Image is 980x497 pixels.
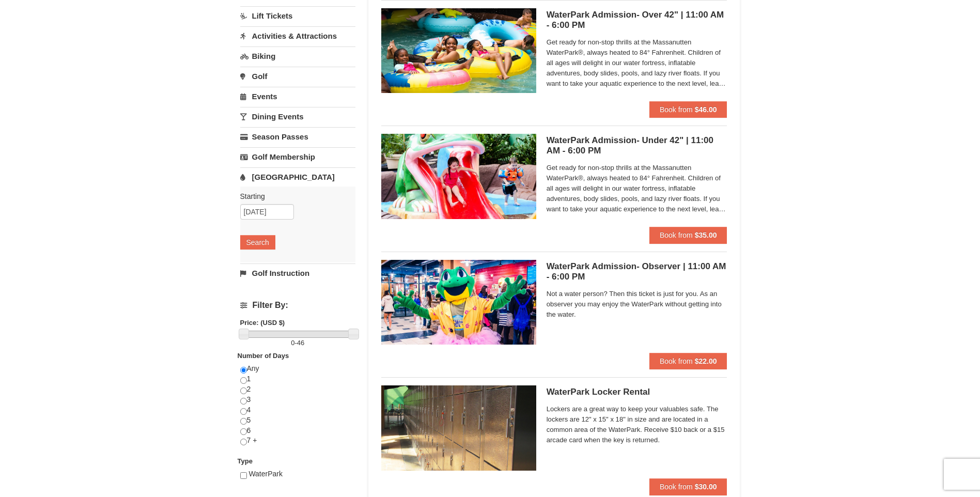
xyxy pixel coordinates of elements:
h5: WaterPark Admission- Observer | 11:00 AM - 6:00 PM [547,261,727,282]
img: 6619917-1005-d92ad057.png [381,385,536,470]
span: Get ready for non-stop thrills at the Massanutten WaterPark®, always heated to 84° Fahrenheit. Ch... [547,37,727,89]
button: Book from $35.00 [649,227,727,243]
span: Lockers are a great way to keep your valuables safe. The lockers are 12" x 15" x 18" in size and ... [547,404,727,445]
strong: $46.00 [695,105,717,114]
button: Book from $22.00 [649,353,727,369]
span: WaterPark [248,470,283,478]
h5: WaterPark Admission- Under 42" | 11:00 AM - 6:00 PM [547,135,727,156]
h4: Filter By: [240,301,355,310]
img: 6619917-1559-aba4c162.jpg [381,8,536,93]
img: 6619917-584-7d606bb4.jpg [381,134,536,219]
span: Book from [660,105,693,114]
a: Events [240,87,355,106]
strong: Price: (USD $) [240,319,285,327]
strong: Type [238,457,253,465]
a: Golf [240,67,355,86]
a: Golf Instruction [240,263,355,283]
button: Book from $30.00 [649,478,727,495]
span: Book from [660,483,693,491]
strong: $30.00 [695,483,717,491]
strong: $22.00 [695,357,717,365]
span: Get ready for non-stop thrills at the Massanutten WaterPark®, always heated to 84° Fahrenheit. Ch... [547,163,727,214]
a: Activities & Attractions [240,26,355,45]
div: Any 1 2 3 4 5 6 7 + [240,364,355,456]
span: Not a water person? Then this ticket is just for you. As an observer you may enjoy the WaterPark ... [547,289,727,320]
span: Book from [660,357,693,365]
h5: WaterPark Admission- Over 42" | 11:00 AM - 6:00 PM [547,10,727,30]
a: [GEOGRAPHIC_DATA] [240,167,355,187]
a: Lift Tickets [240,6,355,25]
a: Golf Membership [240,147,355,166]
a: Season Passes [240,127,355,146]
strong: $35.00 [695,231,717,239]
button: Search [240,235,275,250]
span: Book from [660,231,693,239]
img: 6619917-1586-4b340caa.jpg [381,260,536,345]
span: 46 [297,339,304,347]
a: Biking [240,46,355,66]
button: Book from $46.00 [649,101,727,118]
label: Starting [240,191,348,201]
a: Dining Events [240,107,355,126]
span: 0 [291,339,294,347]
label: - [240,338,355,348]
h5: WaterPark Locker Rental [547,387,727,397]
strong: Number of Days [238,352,289,360]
